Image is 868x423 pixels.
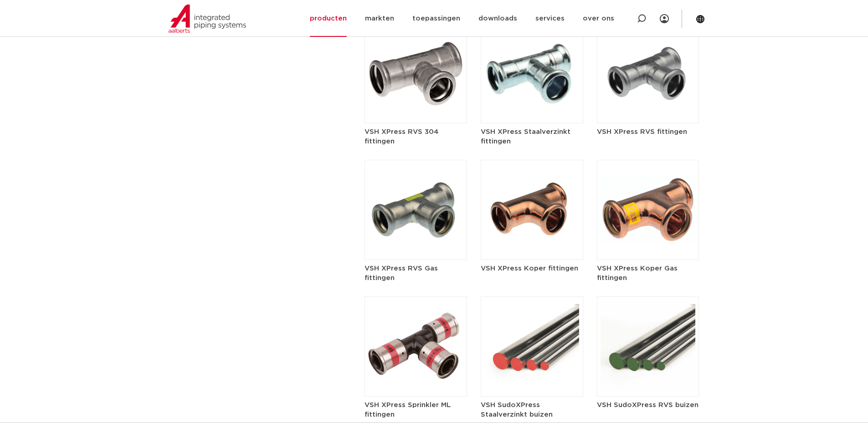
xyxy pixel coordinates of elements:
[597,343,699,410] a: VSH SudoXPress RVS buizen
[597,264,699,283] h5: VSH XPress Koper Gas fittingen
[597,70,699,137] a: VSH XPress RVS fittingen
[365,70,467,146] a: VSH XPress RVS 304 fittingen
[481,264,583,273] h5: VSH XPress Koper fittingen
[481,206,583,273] a: VSH XPress Koper fittingen
[597,127,699,137] h5: VSH XPress RVS fittingen
[481,127,583,146] h5: VSH XPress Staalverzinkt fittingen
[481,343,583,419] a: VSH SudoXPress Staalverzinkt buizen
[481,400,583,419] h5: VSH SudoXPress Staalverzinkt buizen
[365,343,467,419] a: VSH XPress Sprinkler ML fittingen
[365,264,467,283] h5: VSH XPress RVS Gas fittingen
[481,70,583,146] a: VSH XPress Staalverzinkt fittingen
[365,206,467,283] a: VSH XPress RVS Gas fittingen
[597,400,699,410] h5: VSH SudoXPress RVS buizen
[365,127,467,146] h5: VSH XPress RVS 304 fittingen
[597,206,699,283] a: VSH XPress Koper Gas fittingen
[365,400,467,419] h5: VSH XPress Sprinkler ML fittingen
